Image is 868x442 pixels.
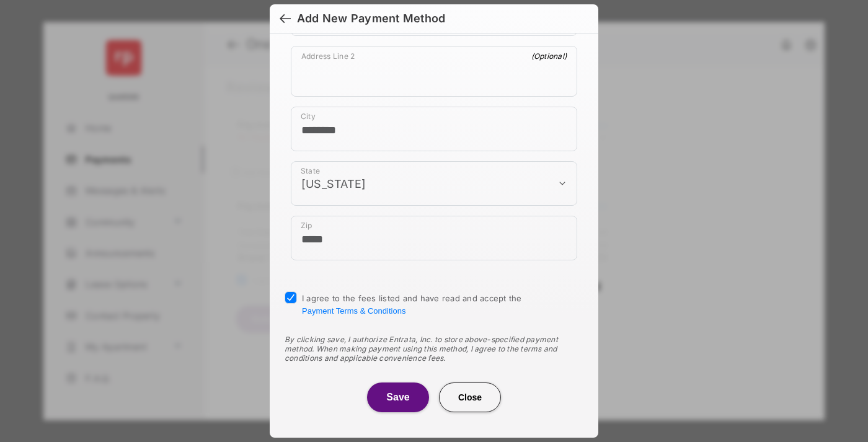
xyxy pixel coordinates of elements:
span: I agree to the fees listed and have read and accept the [302,293,522,316]
button: Close [439,382,501,412]
div: payment_method_screening[postal_addresses][locality] [291,107,577,151]
div: payment_method_screening[postal_addresses][addressLine2] [291,46,577,97]
button: I agree to the fees listed and have read and accept the [302,306,405,316]
div: Add New Payment Method [297,12,445,25]
div: payment_method_screening[postal_addresses][postalCode] [291,216,577,260]
button: Save [367,382,429,412]
div: By clicking save, I authorize Entrata, Inc. to store above-specified payment method. When making ... [285,335,583,363]
div: payment_method_screening[postal_addresses][administrativeArea] [291,161,577,206]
